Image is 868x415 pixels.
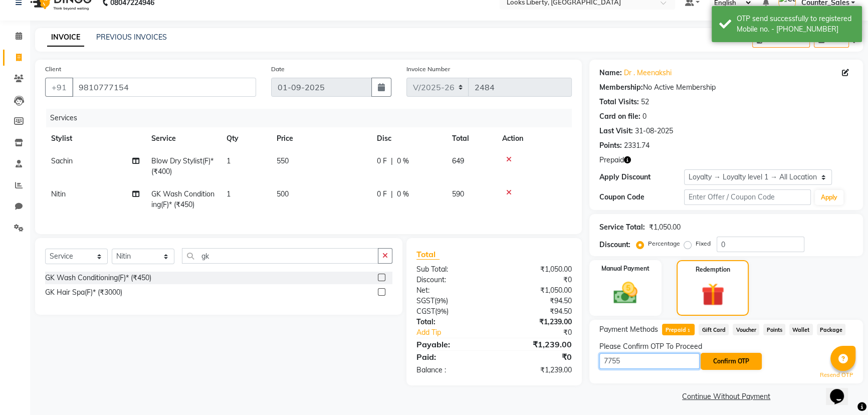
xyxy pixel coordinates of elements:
img: _cash.svg [606,279,645,307]
div: GK Hair Spa(F)* (₹3000) [45,287,122,298]
div: Balance : [409,365,494,375]
span: Sachin [51,156,73,165]
div: Net: [409,285,494,296]
div: Services [46,109,579,127]
div: Card on file: [599,111,640,122]
div: 2331.74 [624,140,649,151]
span: Package [817,324,846,335]
div: ( ) [409,306,494,317]
div: ₹1,239.00 [494,317,579,327]
span: 0 % [397,156,409,166]
div: Coupon Code [599,192,684,202]
span: 9% [437,297,446,305]
th: Action [496,127,572,150]
div: ₹94.50 [494,296,579,306]
div: Name: [599,68,622,78]
a: Continue Without Payment [591,391,861,402]
div: ₹1,239.00 [494,338,579,350]
input: Search or Scan [182,248,378,264]
a: Dr . Meenakshi [624,68,672,78]
th: Disc [371,127,446,150]
div: ( ) [409,296,494,306]
div: Membership: [599,82,643,93]
label: Fixed [696,239,711,248]
div: Sub Total: [409,264,494,275]
label: Redemption [696,265,730,274]
div: Payable: [409,338,494,350]
button: +91 [45,78,73,97]
div: Discount: [599,240,630,250]
div: ₹0 [494,351,579,363]
input: Search by Name/Mobile/Email/Code [72,78,256,97]
span: 500 [277,189,289,198]
span: 0 F [377,156,387,166]
iframe: chat widget [826,375,858,405]
span: 550 [277,156,289,165]
a: Add Tip [409,327,509,338]
div: ₹1,050.00 [494,264,579,275]
div: ₹1,050.00 [494,285,579,296]
img: _gift.svg [694,280,732,309]
button: Confirm OTP [701,353,762,370]
div: 31-08-2025 [635,126,673,136]
div: GK Wash Conditioning(F)* (₹450) [45,273,151,283]
div: Last Visit: [599,126,633,136]
span: Points [763,324,785,335]
th: Qty [221,127,271,150]
span: CGST [416,307,435,316]
span: SGST [416,296,435,305]
div: Points: [599,140,622,151]
span: Wallet [789,324,813,335]
div: 52 [641,97,649,107]
label: Date [271,65,285,74]
span: Blow Dry Stylist(F)* (₹400) [151,156,213,176]
div: 0 [642,111,646,122]
span: GK Wash Conditioning(F)* (₹450) [151,189,214,209]
span: 1 [227,189,231,198]
div: Total: [409,317,494,327]
input: Enter Offer / Coupon Code [684,189,811,205]
span: Payment Methods [599,324,658,335]
span: | [391,189,393,199]
span: Voucher [733,324,759,335]
div: ₹0 [494,275,579,285]
div: Please Confirm OTP To Proceed [599,341,853,352]
a: PREVIOUS INVOICES [96,33,167,42]
span: Gift Card [699,324,729,335]
div: Total Visits: [599,97,639,107]
div: Discount: [409,275,494,285]
span: Total [416,249,440,260]
div: ₹1,050.00 [649,222,681,233]
span: Prepaid [599,155,624,165]
div: ₹1,239.00 [494,365,579,375]
span: 1 [686,328,692,334]
span: 9% [437,307,447,315]
span: 649 [452,156,464,165]
a: INVOICE [47,29,84,47]
a: Resend OTP [820,371,853,379]
label: Invoice Number [406,65,450,74]
div: No Active Membership [599,82,853,93]
label: Percentage [648,239,680,248]
button: Apply [815,190,843,205]
span: 0 F [377,189,387,199]
div: Apply Discount [599,172,684,182]
div: Paid: [409,351,494,363]
th: Price [271,127,371,150]
div: OTP send successfully to registered Mobile no. - 919810777154 [737,14,854,35]
div: ₹0 [508,327,579,338]
span: 0 % [397,189,409,199]
div: Service Total: [599,222,645,233]
div: ₹94.50 [494,306,579,317]
span: | [391,156,393,166]
span: Prepaid [662,324,695,335]
th: Stylist [45,127,145,150]
th: Service [145,127,221,150]
span: Nitin [51,189,66,198]
label: Client [45,65,61,74]
th: Total [446,127,496,150]
span: 1 [227,156,231,165]
label: Manual Payment [601,264,649,273]
span: 590 [452,189,464,198]
input: Enter OTP [599,353,700,369]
